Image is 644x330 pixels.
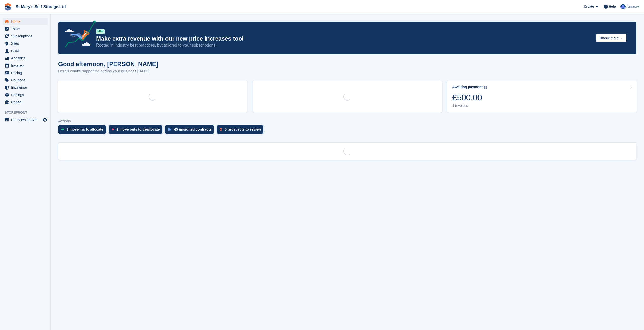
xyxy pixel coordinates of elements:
[11,84,41,91] span: Insurance
[3,55,48,62] a: menu
[626,4,639,9] span: Account
[11,116,41,123] span: Pre-opening Site
[3,62,48,69] a: menu
[58,68,158,74] p: Here's what's happening across your business [DATE]
[61,128,64,131] img: move_ins_to_allocate_icon-fdf77a2bb77ea45bf5b3d319d69a93e2d87916cf1d5bf7949dd705db3b84f3ca.svg
[3,91,48,98] a: menu
[484,86,487,89] img: icon-info-grey-7440780725fd019a000dd9b08b2336e03edf1995a4989e88bcd33f0948082b44.svg
[11,18,41,25] span: Home
[3,99,48,106] a: menu
[452,92,487,103] div: £500.00
[11,55,41,62] span: Analytics
[14,3,68,11] a: St Mary's Self Storage Ltd
[225,127,261,131] div: 5 prospects to review
[11,40,41,47] span: Sites
[452,85,483,89] div: Awaiting payment
[165,125,217,136] a: 45 unsigned contracts
[217,125,266,136] a: 5 prospects to review
[5,110,50,115] span: Storefront
[3,33,48,40] a: menu
[620,4,626,9] img: Matthew Keenan
[11,33,41,40] span: Subscriptions
[60,20,96,49] img: price-adjustments-announcement-icon-8257ccfd72463d97f412b2fc003d46551f7dbcb40ab6d574587a9cd5c0d94...
[96,42,592,48] p: Rooted in industry best practices, but tailored to your subscriptions.
[11,91,41,98] span: Settings
[109,125,165,136] a: 2 move outs to deallocate
[11,99,41,106] span: Capital
[174,127,212,131] div: 45 unsigned contracts
[117,127,160,131] div: 2 move outs to deallocate
[4,3,12,11] img: stora-icon-8386f47178a22dfd0bd8f6a31ec36ba5ce8667c1dd55bd0f319d3a0aa187defe.svg
[168,128,172,131] img: contract_signature_icon-13c848040528278c33f63329250d36e43548de30e8caae1d1a13099fd9432cc5.svg
[58,125,109,136] a: 3 move ins to allocate
[3,116,48,123] a: menu
[58,61,158,68] h1: Good afternoon, [PERSON_NAME]
[11,77,41,84] span: Coupons
[3,47,48,54] a: menu
[67,127,103,131] div: 3 move ins to allocate
[96,29,105,34] div: NEW
[11,47,41,54] span: CRM
[609,4,616,9] span: Help
[452,104,487,108] div: 4 invoices
[3,77,48,84] a: menu
[11,25,41,32] span: Tasks
[220,128,222,131] img: prospect-51fa495bee0391a8d652442698ab0144808aea92771e9ea1ae160a38d050c398.svg
[447,80,637,113] a: Awaiting payment £500.00 4 invoices
[58,120,636,123] p: ACTIONS
[3,18,48,25] a: menu
[96,35,592,42] p: Make extra revenue with our new price increases tool
[112,128,114,131] img: move_outs_to_deallocate_icon-f764333ba52eb49d3ac5e1228854f67142a1ed5810a6f6cc68b1a99e826820c5.svg
[11,69,41,76] span: Pricing
[596,34,626,42] button: Check it out →
[584,4,594,9] span: Create
[3,69,48,76] a: menu
[3,25,48,32] a: menu
[42,117,48,123] a: Preview store
[3,40,48,47] a: menu
[11,62,41,69] span: Invoices
[3,84,48,91] a: menu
